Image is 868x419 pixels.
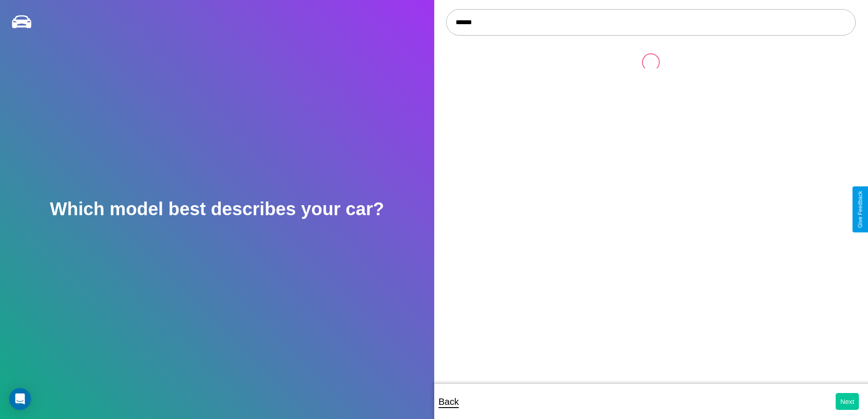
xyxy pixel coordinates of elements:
[836,393,859,410] button: Next
[439,393,459,410] p: Back
[50,199,384,219] h2: Which model best describes your car?
[857,191,863,228] div: Give Feedback
[9,388,31,410] div: Open Intercom Messenger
